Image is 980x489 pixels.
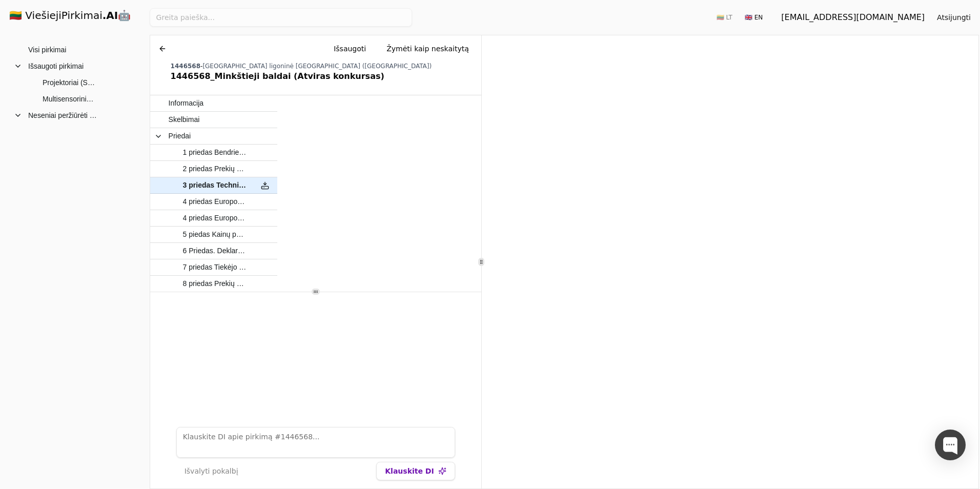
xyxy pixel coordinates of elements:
[781,11,925,24] div: [EMAIL_ADDRESS][DOMAIN_NAME]
[183,178,247,193] span: 3 priedas Techninė specifikacija ir siūlomų prekių pasiūlymo charakteristikų lentelė.docx
[929,8,979,27] button: Atsijungti
[183,260,247,275] span: 7 priedas Tiekėjo deklaracija.docx
[183,161,247,176] span: 2 priedas Prekių viešojo pirkimo–pardavimo sutarties specialiosios sąlygos.docx
[171,62,477,70] div: -
[150,8,412,27] input: Greita paieška...
[28,58,84,74] span: Išsaugoti pirkimai
[171,70,477,83] div: 1446568_Minkštieji baldai (Atviras konkursas)
[169,129,191,144] span: Priedai
[28,108,97,123] span: Neseniai peržiūrėti pirkimai
[378,39,477,58] button: Žymėti kaip neskaitytą
[183,145,247,160] span: 1 priedas Bendrieji reikalavimai.doc
[28,42,66,57] span: Visi pirkimai
[183,227,247,242] span: 5 piedas Kainų pasiūlymo lentelė.xls
[325,39,374,58] button: Išsaugoti
[183,276,247,291] span: 8 priedas Prekių viešojo pirkimo–pardavimo sutarties bendrosios sąlygos.pdf
[169,96,203,111] span: Informacija
[183,243,247,258] span: 6 Priedas. Deklaracija dėl tiekėjo atsakingų asmenų.docx
[103,9,118,22] strong: .AI
[171,63,200,70] span: 1446568
[202,63,432,70] span: [GEOGRAPHIC_DATA] ligoninė [GEOGRAPHIC_DATA] ([GEOGRAPHIC_DATA])
[43,75,97,90] span: Projektoriai (Skelbiama apklausa)
[183,194,247,209] span: 4 priedas Europos bendrasis viešųjų pirkimų dokumentas (EBVPD).pdf
[376,462,455,480] button: Klauskite DI
[739,9,769,26] button: 🇬🇧 EN
[169,112,200,127] span: Skelbimai
[183,211,247,226] span: 4 priedas Europos bendrasis viešųjų pirkimų dokumentas (EBVPD).xml
[43,91,97,107] span: Multisensorinio kambario įranga (Skelbiama apklausa)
